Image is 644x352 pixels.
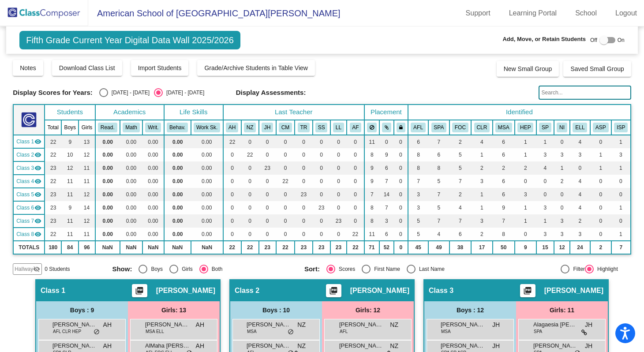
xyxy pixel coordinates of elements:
[394,120,408,135] th: Keep with teacher
[45,148,61,161] td: 22
[611,175,631,188] td: 0
[34,151,41,158] mat-icon: visibility
[449,201,472,214] td: 4
[61,214,79,228] td: 11
[79,214,95,228] td: 12
[191,148,223,161] td: 0.00
[515,135,536,148] td: 1
[99,88,204,97] mat-radio-group: Select an option
[347,161,364,175] td: 0
[259,188,276,201] td: 0
[241,135,259,148] td: 0
[379,188,394,201] td: 14
[241,175,259,188] td: 0
[315,123,328,132] button: SS
[379,148,394,161] td: 9
[452,123,468,132] button: FOC
[554,201,570,214] td: 0
[347,175,364,188] td: 0
[61,148,79,161] td: 10
[61,188,79,201] td: 11
[241,188,259,201] td: 0
[298,123,310,132] button: TR
[502,35,586,44] span: Add, Move, or Retain Students
[554,148,570,161] td: 3
[573,123,587,132] button: ELL
[164,201,191,214] td: 0.00
[276,214,295,228] td: 0
[241,161,259,175] td: 0
[16,164,34,172] span: Class 3
[279,123,292,132] button: CM
[295,161,312,175] td: 0
[449,148,472,161] td: 5
[142,214,164,228] td: 0.00
[590,135,611,148] td: 0
[330,201,347,214] td: 0
[61,120,79,135] th: Boys
[79,135,95,148] td: 13
[428,201,449,214] td: 5
[163,89,204,97] div: [DATE] - [DATE]
[204,64,308,71] span: Grade/Archive Students in Table View
[364,201,379,214] td: 8
[554,120,570,135] th: Non Independent Work Habits
[61,175,79,188] td: 11
[593,123,609,132] button: ASP
[330,120,347,135] th: LilliAnn Lucas
[167,123,188,132] button: Behav.
[364,175,379,188] td: 9
[379,135,394,148] td: 0
[611,120,631,135] th: Individualized Support Plan (academic or behavior)
[515,120,536,135] th: Parent requires High Energy
[191,175,223,188] td: 0.00
[34,138,41,145] mat-icon: visibility
[223,120,241,135] th: Anthony Hunter
[570,201,590,214] td: 4
[95,201,120,214] td: 0.00
[364,188,379,201] td: 7
[557,123,567,132] button: NI
[13,161,45,175] td: James Hammonds - No Class Name
[95,188,120,201] td: 0.00
[191,214,223,228] td: 0.00
[493,201,515,214] td: 9
[408,135,428,148] td: 6
[394,175,408,188] td: 0
[493,135,515,148] td: 6
[295,201,312,214] td: 0
[554,188,570,201] td: 0
[223,105,364,120] th: Last Teacher
[16,138,34,146] span: Class 1
[13,214,45,228] td: LilliAnn Lucas - No Class Name
[259,175,276,188] td: 0
[45,120,61,135] th: Total
[164,175,191,188] td: 0.00
[330,135,347,148] td: 0
[347,120,364,135] th: Allison Farmer
[19,31,240,49] span: Fifth Grade Current Year Digital Data Wall 2025/2026
[13,201,45,214] td: Sarah Smith - No Class Name
[164,161,191,175] td: 0.00
[520,284,535,297] button: Print Students Details
[570,175,590,188] td: 4
[197,60,315,76] button: Grade/Archive Students in Table View
[59,64,115,71] span: Download Class List
[276,161,295,175] td: 0
[449,175,472,188] td: 7
[408,201,428,214] td: 3
[191,161,223,175] td: 0.00
[590,120,611,135] th: Accommodation Support Plan (ie visual, hearing impairment, anxiety)
[61,161,79,175] td: 12
[120,148,142,161] td: 0.00
[471,120,492,135] th: Involved with Counselors regularly inside the school day
[134,286,145,299] mat-icon: picture_as_pdf
[554,135,570,148] td: 0
[590,148,611,161] td: 1
[223,188,241,201] td: 0
[79,148,95,161] td: 12
[328,286,339,299] mat-icon: picture_as_pdf
[536,120,554,135] th: Parent is Staff Member
[61,135,79,148] td: 9
[262,123,273,132] button: JH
